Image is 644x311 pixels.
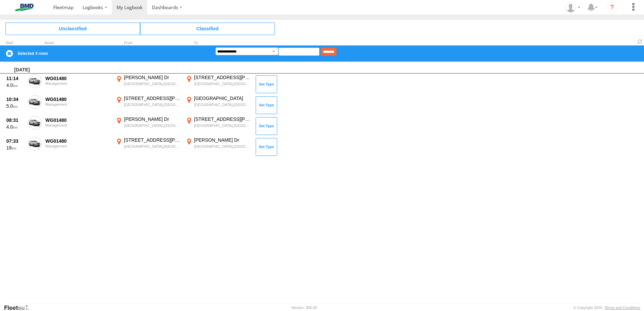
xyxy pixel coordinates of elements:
[185,137,252,157] label: Click to View Event Location
[194,74,251,80] div: [STREET_ADDRESS][PERSON_NAME]
[6,75,25,81] div: 11:14
[124,74,181,80] div: [PERSON_NAME] Dr
[45,96,111,102] div: WG01480
[6,96,25,102] div: 10:34
[5,49,13,58] label: Clear Selection
[185,41,252,45] div: To
[115,74,182,94] label: Click to View Event Location
[194,137,251,143] div: [PERSON_NAME] Dr
[6,82,25,88] div: 4.0
[194,95,251,101] div: [GEOGRAPHIC_DATA]
[6,138,25,144] div: 07:33
[5,41,26,45] div: Click to Sort
[6,117,25,123] div: 08:31
[124,95,181,101] div: [STREET_ADDRESS][PERSON_NAME]
[115,116,182,136] label: Click to View Event Location
[140,23,275,35] span: Click to view Classified Trips
[636,38,644,45] span: Refresh
[194,144,251,149] div: [GEOGRAPHIC_DATA],[GEOGRAPHIC_DATA]
[291,306,317,310] div: Version: 306.00
[6,124,25,130] div: 4.0
[256,75,277,93] button: Click to Set
[563,2,583,12] div: Matthew Gaiter
[44,41,112,45] div: Asset
[185,74,252,94] label: Click to View Event Location
[124,137,181,143] div: [STREET_ADDRESS][PERSON_NAME]
[256,138,277,155] button: Click to Set
[124,81,181,86] div: [GEOGRAPHIC_DATA],[GEOGRAPHIC_DATA]
[45,138,111,144] div: WG01480
[115,41,182,45] div: From
[124,123,181,128] div: [GEOGRAPHIC_DATA],[GEOGRAPHIC_DATA]
[194,123,251,128] div: [GEOGRAPHIC_DATA],[GEOGRAPHIC_DATA]
[45,75,111,81] div: WG01480
[6,145,25,151] div: 19
[607,2,617,13] i: ?
[45,117,111,123] div: WG01480
[194,81,251,86] div: [GEOGRAPHIC_DATA],[GEOGRAPHIC_DATA]
[185,95,252,115] label: Click to View Event Location
[573,306,640,310] div: © Copyright 2025 -
[5,23,140,35] span: Click to view Unclassified Trips
[4,304,35,311] a: Visit our Website
[45,144,111,148] div: Management
[45,81,111,85] div: Management
[115,137,182,157] label: Click to View Event Location
[194,102,251,107] div: [GEOGRAPHIC_DATA],[GEOGRAPHIC_DATA]
[124,144,181,149] div: [GEOGRAPHIC_DATA],[GEOGRAPHIC_DATA]
[256,96,277,114] button: Click to Set
[124,102,181,107] div: [GEOGRAPHIC_DATA],[GEOGRAPHIC_DATA]
[605,306,640,310] a: Terms and Conditions
[7,4,42,11] img: bmd-logo.svg
[256,117,277,135] button: Click to Set
[194,116,251,122] div: [STREET_ADDRESS][PERSON_NAME]
[6,103,25,109] div: 5.0
[45,102,111,106] div: Management
[45,123,111,127] div: Management
[185,116,252,136] label: Click to View Event Location
[115,95,182,115] label: Click to View Event Location
[124,116,181,122] div: [PERSON_NAME] Dr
